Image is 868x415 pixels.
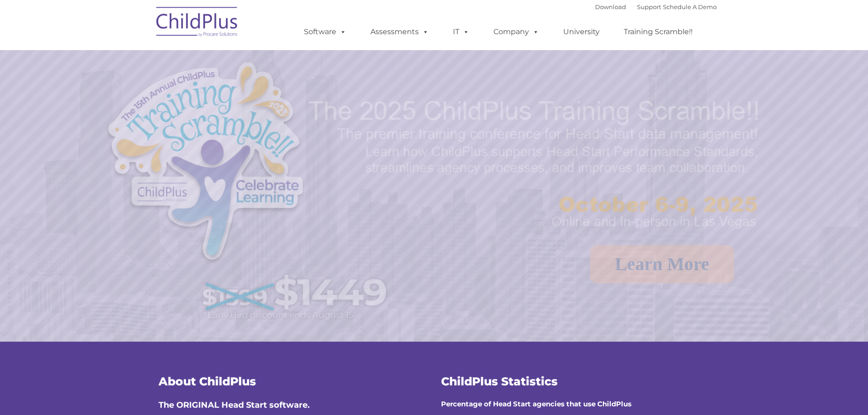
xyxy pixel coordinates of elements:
a: Learn More [590,245,734,283]
a: Software [295,23,355,41]
span: ChildPlus Statistics [441,374,558,388]
a: IT [444,23,478,41]
a: Schedule A Demo [663,3,717,10]
img: ChildPlus by Procare Solutions [152,0,243,46]
strong: Percentage of Head Start agencies that use ChildPlus [441,400,632,408]
a: Company [484,23,548,41]
a: Support [637,3,661,10]
a: Training Scramble!! [615,23,702,41]
span: The ORIGINAL Head Start software. [159,400,310,410]
a: Assessments [361,23,438,41]
span: About ChildPlus [159,374,256,388]
a: Download [595,3,626,10]
font: | [595,3,717,10]
a: University [554,23,609,41]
